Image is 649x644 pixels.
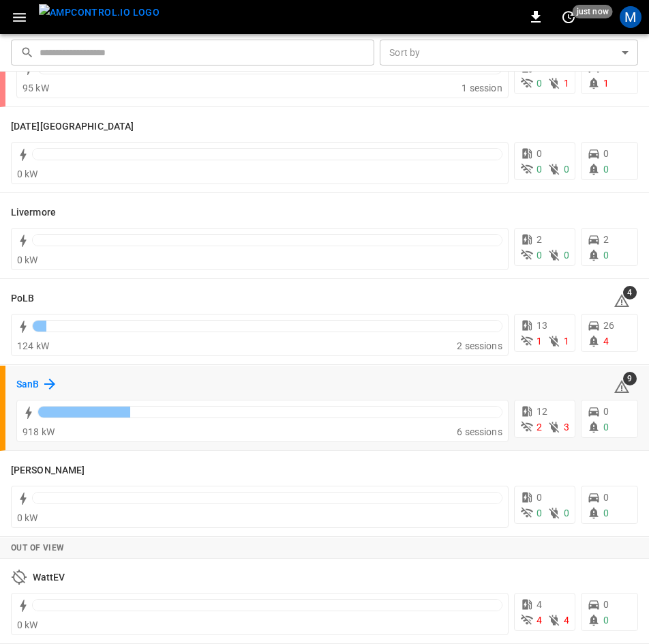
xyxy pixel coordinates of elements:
[33,570,65,585] h6: WattEV
[22,83,49,93] span: 95 kW
[17,340,49,351] span: 124 kW
[564,164,569,175] span: 0
[603,164,609,175] span: 0
[22,426,55,437] span: 918 kW
[11,543,64,553] strong: Out of View
[620,6,642,28] div: profile-icon
[537,492,542,503] span: 0
[537,406,547,417] span: 12
[17,619,38,630] span: 0 kW
[603,234,609,245] span: 2
[39,4,160,21] img: ampcontrol.io logo
[537,615,542,626] span: 4
[564,250,569,261] span: 0
[457,340,502,351] span: 2 sessions
[11,291,34,306] h6: PoLB
[564,508,569,518] span: 0
[564,78,569,89] span: 1
[564,615,569,626] span: 4
[623,372,637,385] span: 9
[603,615,609,626] span: 0
[537,234,542,245] span: 2
[537,508,542,518] span: 0
[603,422,609,433] span: 0
[603,320,614,331] span: 26
[17,512,38,523] span: 0 kW
[11,205,56,220] h6: Livermore
[603,148,609,159] span: 0
[603,78,609,89] span: 1
[17,169,38,179] span: 0 kW
[603,406,609,417] span: 0
[462,83,502,93] span: 1 session
[603,599,609,610] span: 0
[11,119,134,134] h6: Karma Center
[11,463,85,478] h6: Vernon
[603,508,609,518] span: 0
[537,78,542,89] span: 0
[558,6,579,28] button: set refresh interval
[457,426,502,437] span: 6 sessions
[537,336,542,347] span: 1
[537,422,542,433] span: 2
[16,377,39,392] h6: SanB
[537,599,542,610] span: 4
[603,250,609,261] span: 0
[17,254,38,265] span: 0 kW
[603,336,609,347] span: 4
[564,336,569,347] span: 1
[573,5,613,18] span: just now
[537,164,542,175] span: 0
[537,250,542,261] span: 0
[623,286,637,299] span: 4
[603,492,609,503] span: 0
[564,422,569,433] span: 3
[537,320,547,331] span: 13
[537,148,542,159] span: 0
